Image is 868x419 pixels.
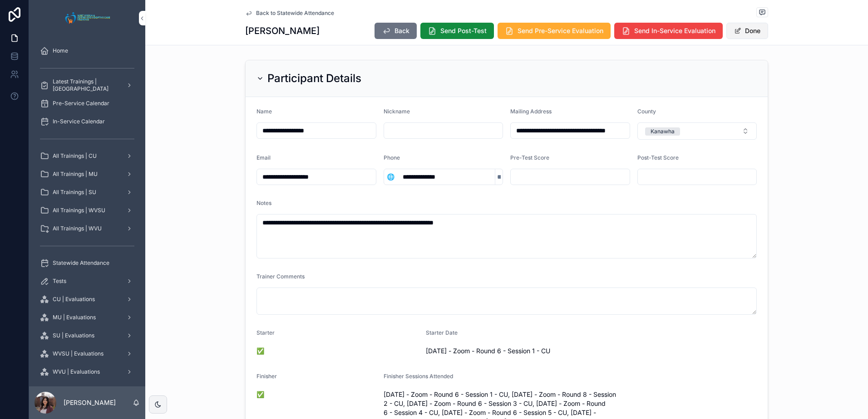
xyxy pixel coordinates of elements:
h1: [PERSON_NAME] [245,24,320,37]
div: scrollable content [29,36,145,386]
span: All Trainings | CU [53,152,97,160]
a: WVSU | Evaluations [35,346,140,362]
span: All Trainings | MU [53,171,98,178]
span: [DATE] - Zoom - Round 6 - Session 1 - CU [426,346,672,356]
span: Pre-Test Score [510,154,549,161]
span: Statewide Attendance [53,259,109,267]
p: [PERSON_NAME] [64,398,116,407]
span: Back to Statewide Attendance [256,10,334,17]
span: Mailing Address [510,108,552,115]
span: Trainer Comments [256,273,305,280]
span: Home [53,47,68,54]
span: Finisher [256,373,277,380]
a: Home [35,43,140,59]
span: Send Pre-Service Evaluation [518,26,603,35]
button: Send Post-Test [420,23,494,39]
span: Starter [256,329,275,336]
a: CU | Evaluations [35,291,140,307]
a: All Trainings | CU [35,148,140,164]
a: Latest Trainings | [GEOGRAPHIC_DATA] [35,77,140,93]
button: Done [726,23,768,39]
a: In-Service Calendar [35,113,140,130]
span: ✅ [256,346,419,356]
span: In-Service Calendar [53,118,105,125]
span: Phone [384,154,400,161]
span: CU | Evaluations [53,296,95,303]
a: Statewide Attendance [35,255,140,271]
a: WVU | Evaluations [35,364,140,380]
a: All Trainings | SU [35,184,140,200]
button: Select Button [637,122,757,140]
span: All Trainings | WVSU [53,207,105,214]
span: Post-Test Score [637,154,679,161]
a: Tests [35,273,140,289]
span: Email [256,154,271,161]
span: Starter Date [426,329,458,336]
span: Latest Trainings | [GEOGRAPHIC_DATA] [53,78,119,93]
a: All Trainings | WVU [35,220,140,237]
button: Send Pre-Service Evaluation [498,23,611,39]
span: Back [395,26,409,35]
span: All Trainings | SU [53,189,96,196]
a: All Trainings | WVSU [35,202,140,219]
span: Send Post-Test [440,26,487,35]
span: MU | Evaluations [53,314,96,321]
span: Tests [53,278,66,285]
span: WVSU | Evaluations [53,350,104,357]
span: Name [256,108,272,115]
span: WVU | Evaluations [53,368,100,375]
button: Back [375,23,417,39]
span: ✅ [256,390,376,399]
a: All Trainings | MU [35,166,140,182]
a: Back to Statewide Attendance [245,10,334,17]
span: Finisher Sessions Attended [384,373,453,380]
span: Nickname [384,108,410,115]
a: SU | Evaluations [35,327,140,344]
img: App logo [63,11,112,25]
div: Kanawha [651,127,675,136]
span: SU | Evaluations [53,332,94,339]
span: Pre-Service Calendar [53,100,109,107]
button: Select Button [384,169,397,185]
span: All Trainings | WVU [53,225,102,232]
span: 🌐 [387,172,395,181]
a: Pre-Service Calendar [35,95,140,112]
span: Notes [256,200,271,206]
a: MU | Evaluations [35,309,140,326]
button: Send In-Service Evaluation [614,23,723,39]
h2: Participant Details [267,71,361,86]
span: County [637,108,656,115]
span: Send In-Service Evaluation [634,26,715,35]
